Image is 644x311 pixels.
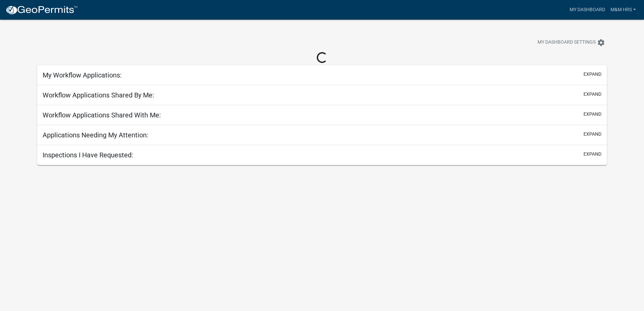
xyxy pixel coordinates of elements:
[583,111,601,118] button: expand
[583,91,601,98] button: expand
[538,39,596,47] span: My Dashboard Settings
[583,71,601,78] button: expand
[43,71,122,79] h5: My Workflow Applications:
[43,151,133,159] h5: Inspections I Have Requested:
[583,151,601,158] button: expand
[567,3,608,16] a: My Dashboard
[532,36,611,49] button: My Dashboard Settingssettings
[597,39,605,47] i: settings
[43,91,154,99] h5: Workflow Applications Shared By Me:
[43,131,148,139] h5: Applications Needing My Attention:
[608,3,639,16] a: M&M HRS
[583,131,601,138] button: expand
[43,111,161,119] h5: Workflow Applications Shared With Me:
